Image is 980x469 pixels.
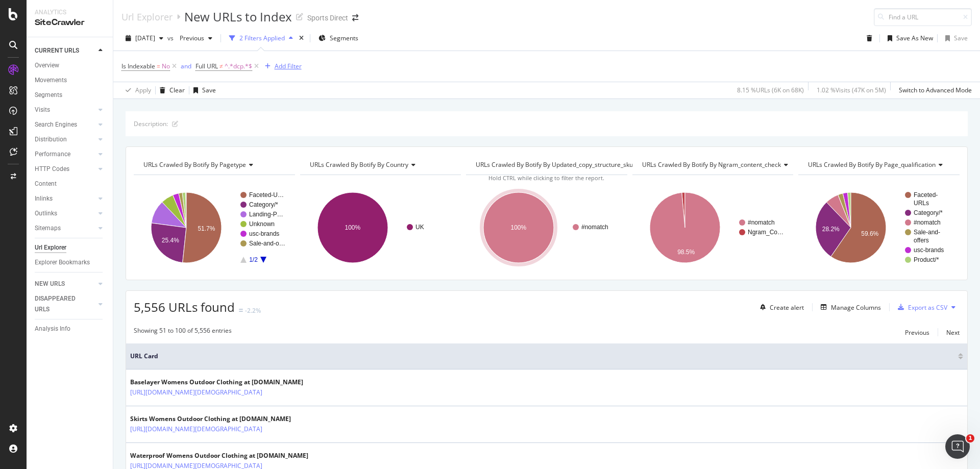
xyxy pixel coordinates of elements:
svg: A chart. [300,183,460,272]
svg: A chart. [134,183,293,272]
div: Apply [135,86,151,94]
span: URLs Crawled By Botify By pagetype [143,160,246,169]
a: Distribution [35,134,95,145]
a: Search Engines [35,119,95,130]
span: Full URL [195,62,218,70]
span: URL Card [130,352,955,361]
text: Unknown [249,220,275,228]
text: Landing-P… [249,211,283,218]
span: Segments [330,34,358,42]
h4: URLs Crawled By Botify By pagetype [141,157,286,173]
a: Movements [35,75,106,86]
img: Equal [239,309,243,312]
h4: URLs Crawled By Botify By page_qualification [806,157,951,173]
a: Content [35,179,106,189]
a: [URL][DOMAIN_NAME][DEMOGRAPHIC_DATA] [130,387,262,398]
a: Analysis Info [35,324,106,334]
span: Previous [176,34,204,42]
div: Save [202,86,216,94]
text: Sale-and-o… [249,240,285,247]
span: 2025 Sep. 14th [135,34,155,42]
a: Sitemaps [35,223,95,234]
div: NEW URLS [35,279,65,289]
div: Export as CSV [908,303,947,312]
a: Performance [35,149,95,160]
span: Is Indexable [121,62,155,70]
div: CURRENT URLS [35,45,79,56]
text: 100% [511,224,527,231]
button: [DATE] [121,30,167,46]
text: 100% [345,224,360,231]
div: arrow-right-arrow-left [352,14,358,21]
div: Inlinks [35,193,53,204]
div: DISAPPEARED URLS [35,293,86,315]
text: URLs [914,200,929,207]
div: Waterproof Womens Outdoor Clothing at [DOMAIN_NAME] [130,451,308,460]
span: Hold CTRL while clicking to filter the report. [488,174,604,182]
a: Visits [35,105,95,115]
div: A chart. [632,183,792,272]
div: -2.2% [245,306,261,315]
div: Create alert [770,303,804,312]
text: usc-brands [249,230,279,237]
text: Faceted- [914,191,938,199]
button: and [181,61,191,71]
text: #nomatch [748,219,775,226]
span: 1 [966,434,974,442]
div: Explorer Bookmarks [35,257,90,268]
span: URLs Crawled By Botify By updated_copy_structure_skus [476,160,636,169]
span: 5,556 URLs found [134,299,235,315]
h4: URLs Crawled By Botify By updated_copy_structure_skus [474,157,651,173]
div: Save As New [896,34,933,42]
div: Sports Direct [307,13,348,23]
text: Sale-and- [914,229,940,236]
text: Ngram_Co… [748,229,783,236]
a: Url Explorer [35,242,106,253]
div: SiteCrawler [35,17,105,29]
div: Visits [35,105,50,115]
a: Inlinks [35,193,95,204]
div: Manage Columns [831,303,881,312]
button: Export as CSV [894,299,947,315]
a: Url Explorer [121,11,173,22]
div: Description: [134,119,168,128]
div: Url Explorer [35,242,66,253]
button: Switch to Advanced Mode [895,82,972,98]
div: 2 Filters Applied [239,34,285,42]
div: Baselayer Womens Outdoor Clothing at [DOMAIN_NAME] [130,378,307,387]
div: Performance [35,149,70,160]
button: Create alert [756,299,804,315]
div: Showing 51 to 100 of 5,556 entries [134,326,232,338]
div: HTTP Codes [35,164,69,175]
div: Previous [905,328,929,337]
text: Product/* [914,256,939,263]
span: = [157,62,160,70]
div: Distribution [35,134,67,145]
button: Next [946,326,960,338]
div: Overview [35,60,59,71]
div: 1.02 % Visits ( 47K on 5M ) [817,86,886,94]
text: UK [415,224,424,231]
div: Movements [35,75,67,86]
text: 59.6% [862,230,879,237]
button: Save [189,82,216,98]
a: Outlinks [35,208,95,219]
div: Outlinks [35,208,57,219]
text: 98.5% [677,249,695,256]
text: #nomatch [581,224,608,231]
input: Find a URL [874,8,972,26]
a: Segments [35,90,106,101]
a: DISAPPEARED URLS [35,293,95,315]
div: A chart. [798,183,958,272]
div: Segments [35,90,62,101]
span: No [162,59,170,73]
svg: A chart. [466,183,626,272]
div: New URLs to Index [184,8,292,26]
div: Add Filter [275,62,302,70]
button: Manage Columns [817,301,881,313]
